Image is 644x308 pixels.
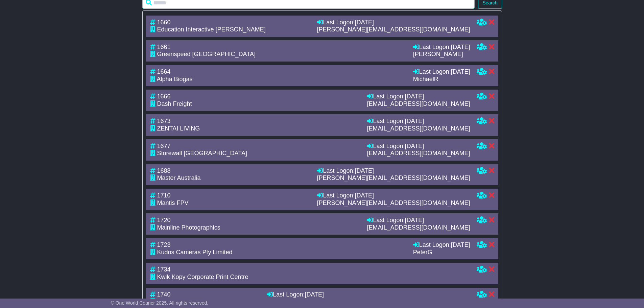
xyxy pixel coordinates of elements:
[157,26,266,33] span: Education Interactive [PERSON_NAME]
[317,19,470,26] div: Last Logon:
[413,241,470,249] div: Last Logon:
[317,26,470,33] div: [PERSON_NAME][EMAIL_ADDRESS][DOMAIN_NAME]
[317,199,470,207] div: [PERSON_NAME][EMAIL_ADDRESS][DOMAIN_NAME]
[317,167,470,175] div: Last Logon:
[451,68,470,75] span: [DATE]
[405,217,424,223] span: [DATE]
[157,143,171,149] span: 1677
[157,76,193,82] span: Alpha Biogas
[367,150,470,157] div: [EMAIL_ADDRESS][DOMAIN_NAME]
[367,100,470,108] div: [EMAIL_ADDRESS][DOMAIN_NAME]
[367,125,470,133] div: [EMAIL_ADDRESS][DOMAIN_NAME]
[157,241,171,248] span: 1723
[413,68,470,76] div: Last Logon:
[157,224,220,231] span: Mainline Photographics
[157,68,171,75] span: 1664
[305,291,324,298] span: [DATE]
[367,118,470,125] div: Last Logon:
[405,143,424,149] span: [DATE]
[451,44,470,50] span: [DATE]
[111,300,209,306] span: © One World Courier 2025. All rights reserved.
[317,174,470,182] div: [PERSON_NAME][EMAIL_ADDRESS][DOMAIN_NAME]
[157,93,171,100] span: 1666
[157,249,233,256] span: Kudos Cameras Pty Limited
[157,51,256,57] span: Greenspeed [GEOGRAPHIC_DATA]
[157,291,171,298] span: 1740
[157,167,171,174] span: 1688
[157,217,171,223] span: 1720
[405,118,424,124] span: [DATE]
[367,224,470,232] div: [EMAIL_ADDRESS][DOMAIN_NAME]
[367,217,470,224] div: Last Logon:
[317,192,470,199] div: Last Logon:
[367,143,470,150] div: Last Logon:
[451,241,470,248] span: [DATE]
[157,125,200,132] span: ZENTAI LIVING
[157,192,171,199] span: 1710
[355,167,374,174] span: [DATE]
[157,118,171,124] span: 1673
[157,199,189,206] span: Mantis FPV
[367,93,470,100] div: Last Logon:
[157,100,192,107] span: Dash Freight
[267,291,470,299] div: Last Logon:
[157,266,171,273] span: 1734
[405,93,424,100] span: [DATE]
[157,19,171,26] span: 1660
[413,249,470,256] div: PeterG
[157,44,171,50] span: 1661
[157,274,248,280] span: Kwik Kopy Corporate Print Centre
[413,51,470,58] div: [PERSON_NAME]
[355,19,374,26] span: [DATE]
[157,174,201,181] span: Master Australia
[413,44,470,51] div: Last Logon:
[413,76,470,83] div: MichaelR
[355,192,374,199] span: [DATE]
[157,150,247,157] span: Storewall [GEOGRAPHIC_DATA]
